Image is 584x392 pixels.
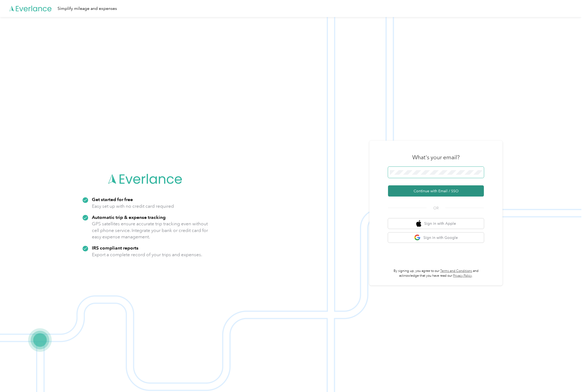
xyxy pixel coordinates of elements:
div: Simplify mileage and expenses [58,5,117,12]
p: Easy set up with no credit card required [92,203,174,210]
button: google logoSign in with Google [388,232,484,243]
h3: What's your email? [412,154,460,161]
strong: Automatic trip & expense tracking [92,214,166,220]
button: Continue with Email / SSO [388,185,484,197]
a: Privacy Policy [453,274,472,278]
span: OR [427,205,445,211]
button: apple logoSign in with Apple [388,218,484,229]
img: google logo [414,234,421,241]
p: GPS satellites ensure accurate trip tracking even without cell phone service. Integrate your bank... [92,220,208,240]
p: Export a complete record of your trips and expenses. [92,251,202,258]
a: Terms and Conditions [440,269,472,273]
img: apple logo [416,220,422,227]
strong: IRS compliant reports [92,245,138,251]
strong: Get started for free [92,197,133,202]
p: By signing up, you agree to our and acknowledge that you have read our . [388,269,484,278]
